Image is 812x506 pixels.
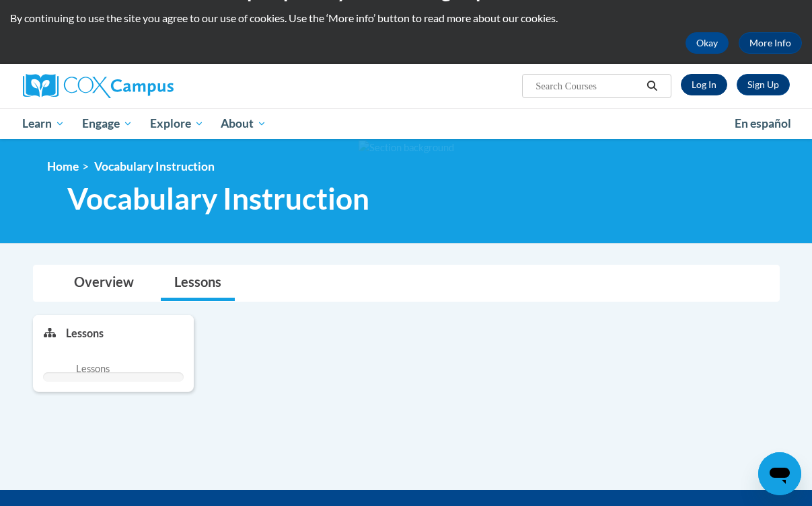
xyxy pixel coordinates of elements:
[67,181,369,216] span: Vocabulary Instruction
[47,159,79,173] a: Home
[739,32,802,54] a: More Info
[82,116,133,132] span: Engage
[23,74,265,98] a: Cox Campus
[161,265,235,301] a: Lessons
[10,11,802,26] p: By continuing to use the site you agree to our use of cookies. Use the ‘More info’ button to read...
[359,140,454,155] img: Section background
[141,108,213,139] a: Explore
[758,452,801,495] iframe: Button to launch messaging window
[735,116,791,130] span: En español
[726,110,800,138] a: En español
[534,78,642,94] input: Search Courses
[642,78,662,94] button: Search
[681,74,727,95] a: Log In
[23,74,174,98] img: Cox Campus
[737,74,790,95] a: Register
[212,108,275,139] a: About
[94,159,215,173] span: Vocabulary Instruction
[22,116,65,132] span: Learn
[61,265,147,301] a: Overview
[76,362,110,376] span: Lessons
[686,32,729,54] button: Okay
[221,116,266,132] span: About
[66,326,104,341] p: Lessons
[73,108,141,139] a: Engage
[14,108,74,139] a: Learn
[150,116,204,132] span: Explore
[13,108,800,139] div: Main menu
